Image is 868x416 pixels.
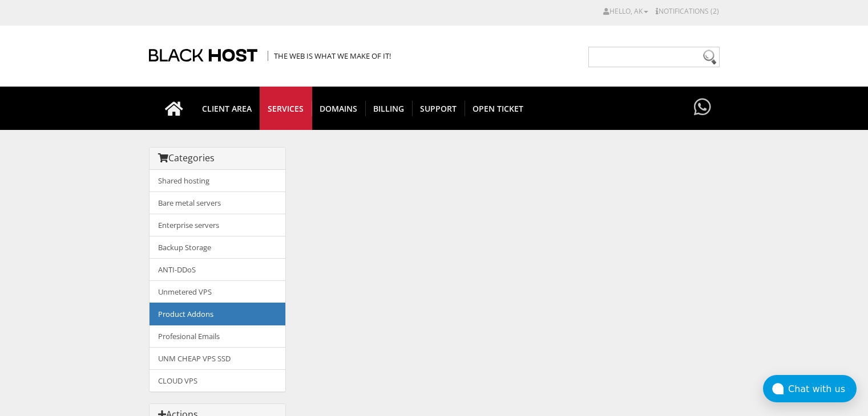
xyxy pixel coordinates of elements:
[465,101,531,116] span: Open Ticket
[603,6,648,16] a: Hello, AK
[150,303,285,325] a: Product Addons
[365,87,413,130] a: Billing
[150,214,285,236] a: Enterprise servers
[691,87,714,129] a: Have questions?
[312,101,366,116] span: Domains
[412,101,465,116] span: Support
[588,47,720,67] input: Need help?
[788,384,857,394] div: Chat with us
[465,87,531,130] a: Open Ticket
[150,170,285,192] a: Shared hosting
[194,101,260,116] span: CLIENT AREA
[365,101,413,116] span: Billing
[260,87,312,130] a: SERVICES
[412,87,465,130] a: Support
[260,101,312,116] span: SERVICES
[150,191,285,214] a: Bare metal servers
[194,87,260,130] a: CLIENT AREA
[150,280,285,303] a: Unmetered VPS
[150,258,285,281] a: ANTI-DDoS
[150,236,285,259] a: Backup Storage
[154,87,195,130] a: Go to homepage
[150,369,285,391] a: CLOUD VPS
[656,6,719,16] a: Notifications (2)
[158,153,277,164] h3: Categories
[268,51,391,61] span: The Web is what we make of it!
[312,87,366,130] a: Domains
[150,325,285,348] a: Profesional Emails
[150,347,285,370] a: UNM CHEAP VPS SSD
[763,375,857,402] button: Chat with us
